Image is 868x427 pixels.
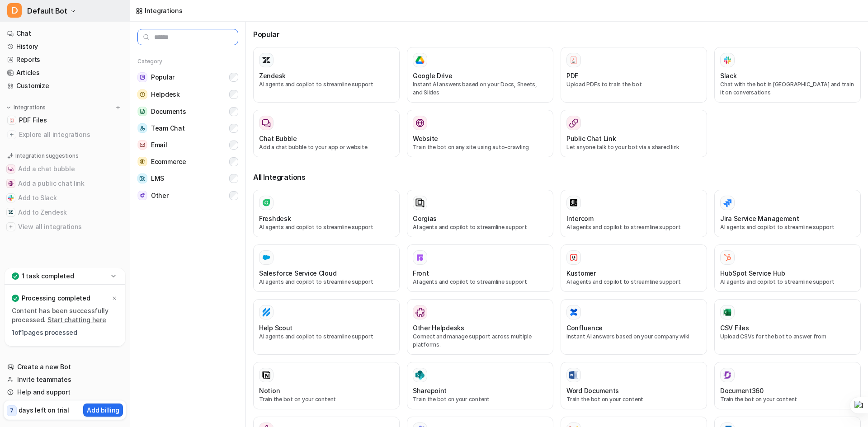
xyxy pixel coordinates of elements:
button: KustomerKustomerAI agents and copilot to streamline support [561,244,707,292]
img: Notion [262,371,271,380]
h3: All Integrations [253,172,861,183]
h5: Category [137,58,238,65]
h3: Popular [253,29,861,40]
h3: PDF [566,71,578,80]
button: Jira Service ManagementAI agents and copilot to streamline support [714,190,861,237]
button: Add a public chat linkAdd a public chat link [4,176,126,191]
img: Front [415,253,425,262]
img: expand menu [5,104,12,111]
p: 1 of 1 pages processed [12,328,118,337]
p: AI agents and copilot to streamline support [259,333,394,341]
p: Train the bot on your content [413,395,547,404]
button: Add billing [83,404,123,417]
img: Ecommerce [137,157,147,166]
img: HubSpot Service Hub [723,253,732,262]
button: View all integrationsView all integrations [4,220,126,234]
a: Explore all integrations [4,128,126,141]
img: Popular [137,72,147,82]
h3: Intercom [566,214,594,223]
p: Instant AI answers based on your company wiki [566,333,701,341]
span: Documents [151,107,186,116]
h3: Word Documents [566,386,619,395]
a: Reports [4,53,126,66]
span: Email [151,141,167,150]
button: Add to ZendeskAdd to Zendesk [4,205,126,220]
img: PDF [569,56,578,64]
p: Train the bot on your content [566,395,701,404]
img: PDF Files [9,117,14,123]
button: IntercomAI agents and copilot to streamline support [561,190,707,237]
button: LMSLMS [137,170,238,187]
h3: Confluence [566,323,603,333]
img: Kustomer [569,253,578,262]
a: History [4,40,126,53]
p: Train the bot on any site using auto-crawling [413,143,547,151]
span: Other [151,191,169,200]
p: days left on trial [19,405,69,415]
p: AI agents and copilot to streamline support [720,223,855,231]
p: Add a chat bubble to your app or website [259,143,394,151]
span: Team Chat [151,124,184,133]
button: Help ScoutHelp ScoutAI agents and copilot to streamline support [253,299,400,355]
button: EcommerceEcommerce [137,153,238,170]
h3: Jira Service Management [720,214,799,223]
button: EmailEmail [137,136,238,153]
button: FreshdeskAI agents and copilot to streamline support [253,190,400,237]
img: CSV Files [723,308,732,317]
button: Other HelpdesksOther HelpdesksConnect and manage support across multiple platforms. [407,299,553,355]
img: Website [415,118,425,127]
img: Document360 [723,371,732,380]
img: Documents [137,107,147,116]
button: PDFPDFUpload PDFs to train the bot [561,47,707,103]
button: Team ChatTeam Chat [137,120,238,136]
button: ConfluenceConfluenceInstant AI answers based on your company wiki [561,299,707,355]
img: Helpdesk [137,89,147,99]
a: Integrations [136,6,183,15]
p: Upload PDFs to train the bot [566,80,701,89]
img: Word Documents [569,371,578,380]
p: AI agents and copilot to streamline support [259,80,394,89]
img: Help Scout [262,308,271,317]
h3: Notion [259,386,280,395]
h3: Public Chat Link [566,134,616,143]
span: Explore all integrations [19,127,123,142]
a: Invite teammates [4,373,126,386]
h3: Help Scout [259,323,292,333]
h3: Zendesk [259,71,286,80]
p: AI agents and copilot to streamline support [259,278,394,286]
button: FrontFrontAI agents and copilot to streamline support [407,244,553,292]
button: Add to SlackAdd to Slack [4,191,126,205]
span: LMS [151,174,164,183]
a: Create a new Bot [4,361,126,373]
button: HubSpot Service HubHubSpot Service HubAI agents and copilot to streamline support [714,244,861,292]
p: AI agents and copilot to streamline support [413,223,547,231]
h3: Kustomer [566,268,596,278]
p: AI agents and copilot to streamline support [566,223,701,231]
button: GorgiasAI agents and copilot to streamline support [407,190,553,237]
p: Chat with the bot in [GEOGRAPHIC_DATA] and train it on conversations [720,80,855,97]
p: AI agents and copilot to streamline support [259,223,394,231]
h3: Website [413,134,438,143]
p: Processing completed [22,294,90,303]
img: Team Chat [137,123,147,133]
h3: Front [413,268,429,278]
img: Other [137,191,147,200]
div: Integrations [145,6,183,15]
p: 7 [10,407,14,415]
a: Start chatting here [47,316,106,324]
p: Connect and manage support across multiple platforms. [413,333,547,349]
a: Customize [4,80,126,92]
button: SharepointSharepointTrain the bot on your content [407,362,553,409]
button: Word DocumentsWord DocumentsTrain the bot on your content [561,362,707,409]
h3: Salesforce Service Cloud [259,268,336,278]
h3: CSV Files [720,323,749,333]
button: CSV FilesCSV FilesUpload CSVs for the bot to answer from [714,299,861,355]
h3: Sharepoint [413,386,447,395]
p: Integration suggestions [15,152,78,160]
span: Popular [151,73,175,82]
h3: Freshdesk [259,214,291,223]
img: Slack [723,55,732,65]
h3: Other Helpdesks [413,323,464,333]
img: Add a chat bubble [8,166,14,172]
button: Integrations [4,103,48,112]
